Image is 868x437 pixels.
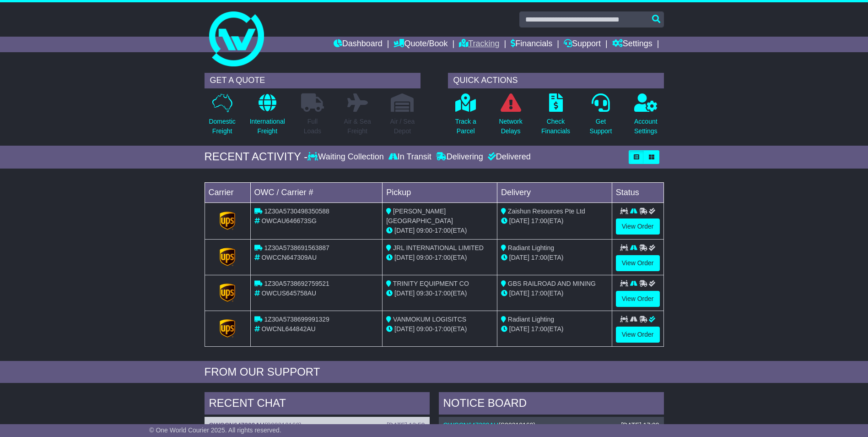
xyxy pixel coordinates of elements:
div: (ETA) [501,253,608,262]
td: Pickup [383,182,497,202]
span: 17:00 [435,325,451,333]
div: NOTICE BOARD [439,392,664,417]
span: OWCAU646673SG [261,217,317,224]
span: GBS RAILROAD AND MINING [508,280,596,287]
a: GetSupport [589,93,612,141]
p: Account Settings [634,117,658,136]
span: [DATE] [394,290,415,297]
div: [DATE] 13:59 [387,421,425,429]
div: ( ) [209,421,425,429]
div: - (ETA) [386,324,493,334]
a: View Order [616,255,660,271]
a: View Order [616,327,660,343]
a: Track aParcel [455,93,477,141]
div: In Transit [386,152,434,162]
span: 09:00 [416,325,432,333]
div: RECENT ACTIVITY - [205,150,308,164]
div: [DATE] 17:00 [621,421,659,429]
a: Financials [511,37,552,52]
span: OWCUS645758AU [261,290,316,297]
span: 17:00 [435,227,451,234]
div: RECENT CHAT [205,392,430,417]
span: 09:00 [416,254,432,261]
span: 1Z30A5738691563887 [264,244,329,251]
span: S00310160 [501,421,534,429]
p: Full Loads [301,117,324,136]
span: S00310160 [267,421,300,429]
p: Air / Sea Depot [390,117,415,136]
img: GetCarrierServiceLogo [220,284,235,302]
td: Status [612,182,663,202]
a: DomesticFreight [208,93,236,141]
span: 17:00 [531,254,547,261]
span: 1Z30A5738692759521 [264,280,329,287]
span: OWCNL644842AU [261,325,315,333]
td: OWC / Carrier # [250,182,383,202]
span: [DATE] [509,325,529,333]
span: [DATE] [509,254,529,261]
div: ( ) [443,421,659,429]
span: [PERSON_NAME][GEOGRAPHIC_DATA] [386,208,453,224]
div: FROM OUR SUPPORT [205,366,664,379]
div: - (ETA) [386,226,493,235]
a: OWCCN647309AU [443,421,499,429]
div: QUICK ACTIONS [448,73,664,88]
a: Dashboard [334,37,383,52]
a: Tracking [459,37,499,52]
div: Delivered [485,152,531,162]
span: Radiant Lighting [508,316,554,323]
span: [DATE] [509,217,529,224]
div: - (ETA) [386,253,493,262]
td: Delivery [497,182,612,202]
p: Get Support [589,117,612,136]
img: GetCarrierServiceLogo [220,319,235,338]
span: OWCCN647309AU [261,254,317,261]
a: NetworkDelays [498,93,523,141]
p: Check Financials [541,117,570,136]
td: Carrier [205,182,250,202]
div: Delivering [434,152,485,162]
p: Air & Sea Freight [344,117,371,136]
a: CheckFinancials [541,93,571,141]
span: Zaishun Resources Pte Ltd [508,208,585,215]
a: OWCCN647309AU [209,421,264,429]
div: - (ETA) [386,289,493,298]
span: 17:00 [531,217,547,224]
span: [DATE] [394,254,415,261]
a: InternationalFreight [249,93,286,141]
span: 17:00 [531,325,547,333]
a: View Order [616,291,660,307]
div: (ETA) [501,289,608,298]
img: GetCarrierServiceLogo [220,248,235,266]
a: Quote/Book [394,37,447,52]
span: Radiant Lighting [508,244,554,251]
div: Waiting Collection [307,152,386,162]
p: International Freight [250,117,285,136]
span: © One World Courier 2025. All rights reserved. [149,426,281,434]
span: 17:00 [435,290,451,297]
span: 09:00 [416,227,432,234]
a: AccountSettings [634,93,658,141]
a: Settings [612,37,652,52]
div: GET A QUOTE [205,73,421,88]
a: View Order [616,218,660,235]
span: TRINITY EQUIPMENT CO [393,280,469,287]
span: [DATE] [394,325,415,333]
img: GetCarrierServiceLogo [220,212,235,230]
span: 17:00 [531,290,547,297]
span: [DATE] [394,227,415,234]
p: Network Delays [499,117,522,136]
a: Support [564,37,601,52]
div: (ETA) [501,216,608,226]
span: 09:30 [416,290,432,297]
span: 1Z30A5738699991329 [264,316,329,323]
span: 17:00 [435,254,451,261]
p: Domestic Freight [209,117,235,136]
span: 1Z30A5730498350588 [264,208,329,215]
span: VANMOKUM LOGISITCS [393,316,466,323]
span: JRL INTERNATIONAL LIMITED [393,244,484,251]
div: (ETA) [501,324,608,334]
span: [DATE] [509,290,529,297]
p: Track a Parcel [455,117,476,136]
